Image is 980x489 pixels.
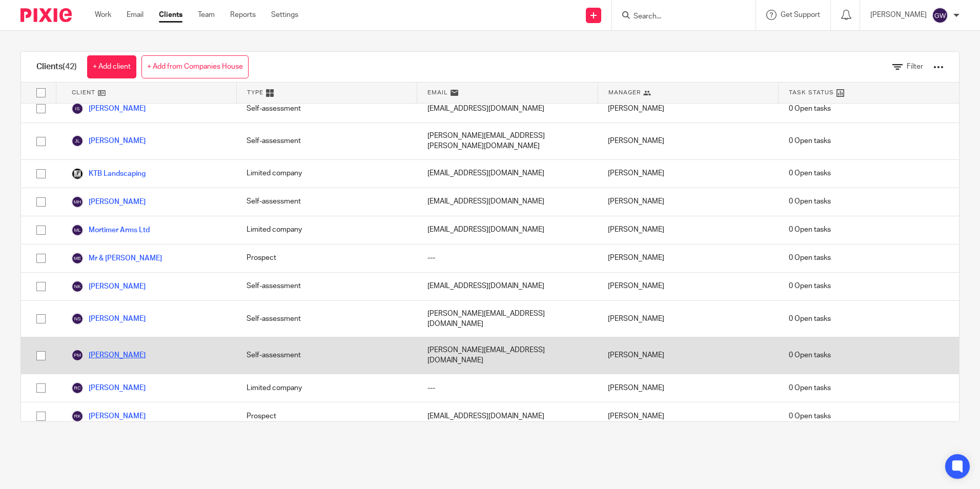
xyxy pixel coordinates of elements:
[236,301,417,337] div: Self-assessment
[789,168,831,178] span: 0 Open tasks
[417,273,598,300] div: [EMAIL_ADDRESS][DOMAIN_NAME]
[789,88,834,97] span: Task Status
[63,63,77,71] span: (42)
[236,123,417,159] div: Self-assessment
[598,301,778,337] div: [PERSON_NAME]
[159,10,182,20] a: Clients
[247,88,263,97] span: Type
[71,168,84,180] img: 274308147_380016763954470_3936031246967367546_n.jpg
[71,280,84,293] img: svg%3E
[789,104,831,114] span: 0 Open tasks
[907,63,923,70] span: Filter
[236,216,417,244] div: Limited company
[417,160,598,188] div: [EMAIL_ADDRESS][DOMAIN_NAME]
[608,88,641,97] span: Manager
[236,402,417,430] div: Prospect
[87,55,136,78] a: + Add client
[71,382,84,394] img: svg%3E
[95,10,111,20] a: Work
[789,350,831,360] span: 0 Open tasks
[236,337,417,374] div: Self-assessment
[71,252,84,264] img: svg%3E
[781,11,820,18] span: Get Support
[789,411,831,421] span: 0 Open tasks
[789,136,831,146] span: 0 Open tasks
[417,244,598,272] div: ---
[789,225,831,235] span: 0 Open tasks
[417,188,598,216] div: [EMAIL_ADDRESS][DOMAIN_NAME]
[427,88,448,97] span: Email
[632,12,725,22] input: Search
[789,314,831,324] span: 0 Open tasks
[598,337,778,374] div: [PERSON_NAME]
[141,55,249,78] a: + Add from Companies House
[71,135,146,147] a: [PERSON_NAME]
[31,83,51,103] input: Select all
[271,10,298,20] a: Settings
[71,252,162,264] a: Mr & [PERSON_NAME]
[71,313,146,325] a: [PERSON_NAME]
[71,382,146,394] a: [PERSON_NAME]
[71,135,84,147] img: svg%3E
[71,280,146,293] a: [PERSON_NAME]
[36,62,77,72] h1: Clients
[789,253,831,263] span: 0 Open tasks
[71,410,146,422] a: [PERSON_NAME]
[198,10,215,20] a: Team
[72,88,95,97] span: Client
[236,374,417,402] div: Limited company
[789,281,831,291] span: 0 Open tasks
[71,196,84,208] img: svg%3E
[71,196,146,208] a: [PERSON_NAME]
[236,244,417,272] div: Prospect
[417,216,598,244] div: [EMAIL_ADDRESS][DOMAIN_NAME]
[71,410,84,422] img: svg%3E
[71,224,150,236] a: Mortimer Arms Ltd
[789,383,831,393] span: 0 Open tasks
[71,349,146,361] a: [PERSON_NAME]
[417,123,598,159] div: [PERSON_NAME][EMAIL_ADDRESS][PERSON_NAME][DOMAIN_NAME]
[598,273,778,300] div: [PERSON_NAME]
[236,273,417,300] div: Self-assessment
[417,95,598,123] div: [EMAIL_ADDRESS][DOMAIN_NAME]
[598,374,778,402] div: [PERSON_NAME]
[71,103,84,115] img: svg%3E
[417,301,598,337] div: [PERSON_NAME][EMAIL_ADDRESS][DOMAIN_NAME]
[417,337,598,374] div: [PERSON_NAME][EMAIL_ADDRESS][DOMAIN_NAME]
[417,402,598,430] div: [EMAIL_ADDRESS][DOMAIN_NAME]
[230,10,256,20] a: Reports
[870,10,927,20] p: [PERSON_NAME]
[598,95,778,123] div: [PERSON_NAME]
[598,216,778,244] div: [PERSON_NAME]
[789,196,831,207] span: 0 Open tasks
[71,349,84,361] img: svg%3E
[932,7,948,24] img: svg%3E
[71,224,84,236] img: svg%3E
[127,10,144,20] a: Email
[21,8,72,22] img: Pixie
[598,188,778,216] div: [PERSON_NAME]
[598,160,778,188] div: [PERSON_NAME]
[236,188,417,216] div: Self-assessment
[598,244,778,272] div: [PERSON_NAME]
[598,123,778,159] div: [PERSON_NAME]
[71,168,146,180] a: KTB Landscaping
[417,374,598,402] div: ---
[71,313,84,325] img: svg%3E
[598,402,778,430] div: [PERSON_NAME]
[71,103,146,115] a: [PERSON_NAME]
[236,160,417,188] div: Limited company
[236,95,417,123] div: Self-assessment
